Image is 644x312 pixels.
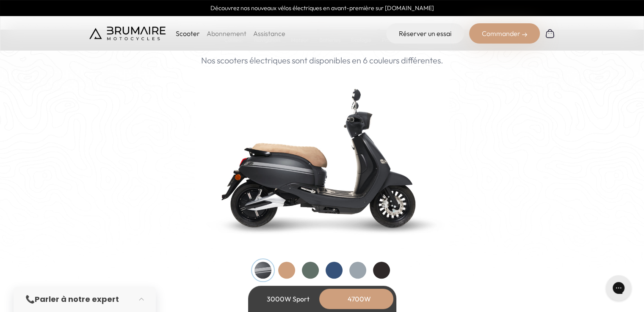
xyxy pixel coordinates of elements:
div: Commander [469,23,540,44]
img: Brumaire Motocycles [89,27,166,40]
img: Panier [545,28,555,38]
div: 3000W Sport [254,289,322,309]
img: right-arrow-2.png [522,32,527,37]
p: Scooter [176,28,200,38]
a: Assistance [253,29,285,38]
p: Nos scooters électriques sont disponibles en 6 couleurs différentes. [201,54,443,67]
a: Abonnement [207,29,246,38]
iframe: Gorgias live chat messenger [602,272,636,304]
div: 4700W [326,289,393,309]
a: Réserver un essai [386,23,464,44]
